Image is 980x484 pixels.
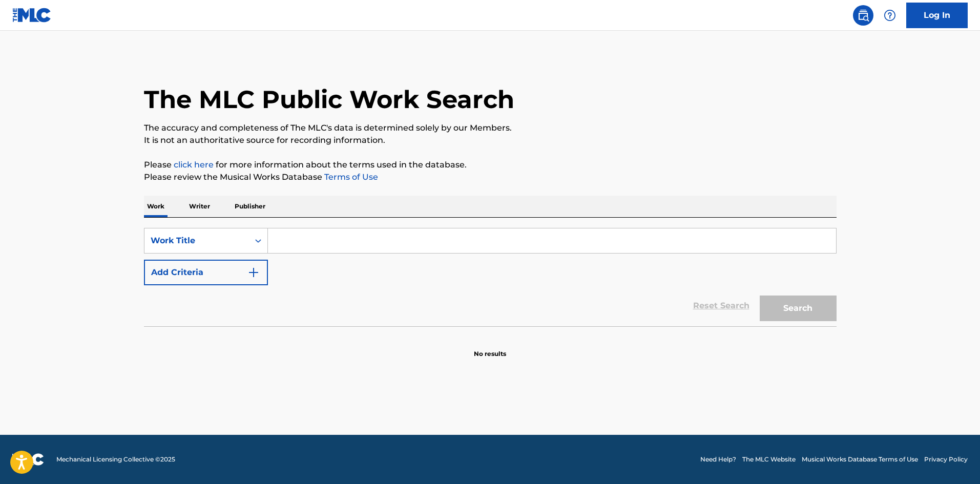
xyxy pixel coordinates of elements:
[924,455,968,464] a: Privacy Policy
[884,9,896,22] img: help
[857,9,869,22] img: search
[144,228,837,326] form: Search Form
[742,455,796,464] a: The MLC Website
[144,122,837,134] p: The accuracy and completeness of The MLC's data is determined solely by our Members.
[144,260,268,285] button: Add Criteria
[151,235,243,247] div: Work Title
[880,5,900,26] div: Help
[853,5,873,26] a: Public Search
[144,134,837,146] p: It is not an authoritative source for recording information.
[186,196,213,217] p: Writer
[12,453,44,466] img: logo
[144,196,168,217] p: Work
[12,8,52,23] img: MLC Logo
[232,196,268,217] p: Publisher
[247,266,260,279] img: 9d2ae6d4665cec9f34b9.svg
[802,455,918,464] a: Musical Works Database Terms of Use
[474,337,506,359] p: No results
[700,455,736,464] a: Need Help?
[144,159,837,171] p: Please for more information about the terms used in the database.
[144,84,514,115] h1: The MLC Public Work Search
[322,172,378,182] a: Terms of Use
[144,171,837,183] p: Please review the Musical Works Database
[56,455,175,464] span: Mechanical Licensing Collective © 2025
[174,160,214,170] a: click here
[906,3,968,28] a: Log In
